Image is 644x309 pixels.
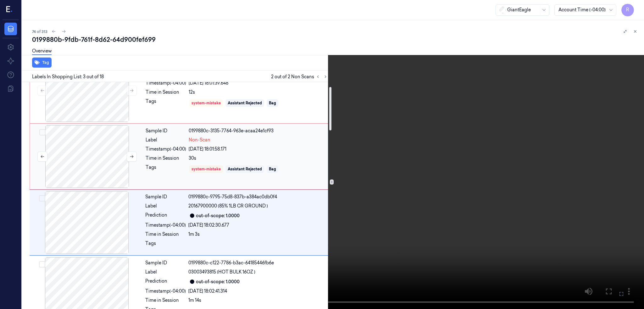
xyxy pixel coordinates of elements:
[189,80,328,86] div: [DATE] 18:01:39.648
[145,240,186,250] div: Tags
[32,29,47,34] span: 74 of 313
[32,74,104,80] span: Labels In Shopping List: 3 out of 18
[188,231,328,238] div: 1m 3s
[145,269,186,275] div: Label
[189,155,328,162] div: 30s
[145,222,186,229] div: Timestamp (-04:00)
[39,195,45,201] button: Select row
[189,89,328,96] div: 12s
[188,194,328,200] div: 0199880c-9795-75d8-837b-a384ac0db0f4
[196,279,240,285] div: out-of-scope: 1.0000
[188,269,255,275] span: 03003493815 (HOT BULK 16OZ )
[196,212,240,219] div: out-of-scope: 1.0000
[146,98,186,108] div: Tags
[145,288,186,295] div: Timestamp (-04:00)
[271,73,329,80] span: 2 out of 2 Non Scans
[32,48,52,55] a: Overview
[192,100,221,106] div: system-mistake
[146,128,186,134] div: Sample ID
[145,203,186,209] div: Label
[188,260,328,266] div: 0199880c-c122-7786-b3ac-64185446fb6e
[145,194,186,200] div: Sample ID
[228,100,262,106] div: Assistant Rejected
[621,4,634,16] button: R
[146,155,186,162] div: Time in Session
[189,128,328,134] div: 0199880c-3135-7764-963e-acaa24e1cf93
[145,297,186,304] div: Time in Session
[145,260,186,266] div: Sample ID
[188,288,328,295] div: [DATE] 18:02:41.314
[146,137,186,143] div: Label
[146,80,186,86] div: Timestamp (-04:00)
[192,166,221,172] div: system-mistake
[228,166,262,172] div: Assistant Rejected
[146,164,186,174] div: Tags
[39,129,46,135] button: Select row
[32,58,52,68] button: Tag
[146,146,186,152] div: Timestamp (-04:00)
[188,297,328,304] div: 1m 14s
[145,231,186,238] div: Time in Session
[145,278,186,285] div: Prediction
[145,212,186,219] div: Prediction
[189,146,328,152] div: [DATE] 18:01:58.171
[189,137,210,143] span: Non-Scan
[188,203,268,209] span: 20167900000 (85% 1LB CR GROUND )
[269,100,276,106] div: Bag
[39,261,45,268] button: Select row
[188,222,328,229] div: [DATE] 18:02:30.677
[32,35,639,44] div: 0199880b-9fdb-761f-8d62-64d900fef699
[269,166,276,172] div: Bag
[146,89,186,96] div: Time in Session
